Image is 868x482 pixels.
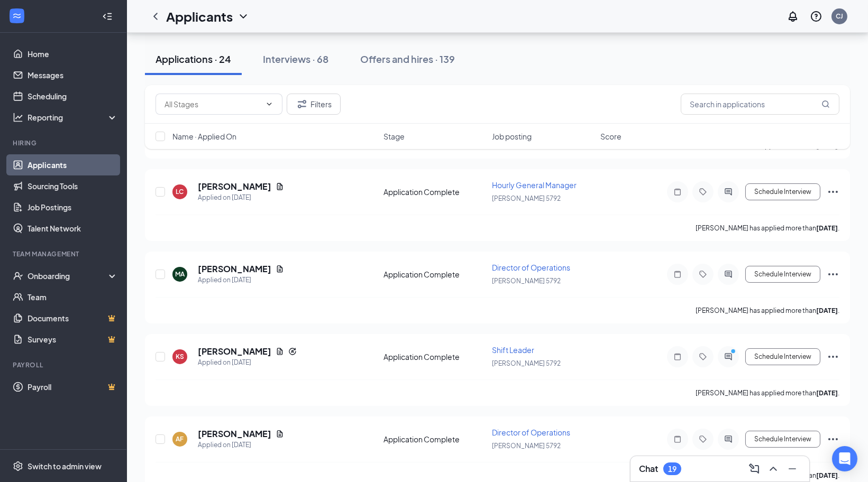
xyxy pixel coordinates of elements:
button: Minimize [784,460,801,477]
button: Schedule Interview [745,431,820,448]
p: [PERSON_NAME] has applied more than . [696,388,839,397]
input: Search in applications [681,94,839,115]
div: Applied on [DATE] [198,357,297,368]
svg: Note [671,188,684,196]
svg: Document [276,182,284,191]
svg: Tag [697,353,709,361]
svg: ActiveChat [722,188,735,196]
svg: QuestionInfo [810,10,823,23]
svg: Note [671,353,684,361]
button: ComposeMessage [746,460,763,477]
div: Applied on [DATE] [198,192,284,203]
svg: Minimize [786,462,799,475]
div: Team Management [13,249,116,258]
svg: Document [276,347,284,356]
a: DocumentsCrown [28,308,118,329]
p: [PERSON_NAME] has applied more than . [696,306,839,315]
div: Applied on [DATE] [198,440,284,450]
svg: ChevronLeft [149,10,162,23]
button: Filter Filters [287,94,341,115]
div: Onboarding [28,271,109,281]
input: All Stages [165,98,261,110]
span: [PERSON_NAME] 5792 [492,277,561,285]
div: LC [176,187,184,196]
span: Director of Operations [492,263,570,272]
span: Hourly General Manager [492,180,577,190]
div: 19 [668,465,677,474]
b: [DATE] [816,307,838,314]
a: Applicants [28,154,118,175]
a: Sourcing Tools [28,175,118,197]
span: Score [600,131,622,142]
svg: Document [276,265,284,273]
svg: ChevronUp [767,462,780,475]
svg: Reapply [288,347,297,356]
div: Application Complete [383,187,486,197]
svg: Collapse [102,11,113,22]
svg: ChevronDown [237,10,250,23]
svg: Tag [697,188,709,196]
svg: Settings [13,461,23,471]
svg: Analysis [13,112,23,123]
span: Director of Operations [492,428,570,437]
span: [PERSON_NAME] 5792 [492,442,561,450]
a: Talent Network [28,218,118,239]
div: Applications · 24 [156,52,231,66]
b: [DATE] [816,389,838,397]
div: Application Complete [383,351,486,362]
div: CJ [836,12,843,21]
div: Application Complete [383,434,486,444]
a: Job Postings [28,197,118,218]
a: Team [28,286,118,308]
div: Switch to admin view [28,461,102,471]
a: Scheduling [28,86,118,107]
h1: Applicants [166,7,233,25]
svg: ComposeMessage [748,462,761,475]
div: MA [175,270,185,279]
span: Job posting [492,131,532,142]
svg: WorkstreamLogo [12,11,22,21]
button: ChevronUp [765,460,782,477]
span: Name · Applied On [172,131,236,142]
h5: [PERSON_NAME] [198,181,271,192]
svg: ActiveChat [722,270,735,279]
span: [PERSON_NAME] 5792 [492,359,561,367]
button: Schedule Interview [745,266,820,283]
div: Interviews · 68 [263,52,328,66]
p: [PERSON_NAME] has applied more than . [696,224,839,233]
b: [DATE] [816,471,838,479]
div: Application Complete [383,269,486,280]
h5: [PERSON_NAME] [198,263,271,275]
svg: UserCheck [13,271,23,281]
svg: ActiveChat [722,435,735,443]
div: Payroll [13,360,116,369]
a: Messages [28,64,118,86]
svg: Ellipses [827,433,839,446]
a: SurveysCrown [28,329,118,350]
a: Home [28,43,118,64]
svg: Ellipses [827,186,839,198]
svg: Note [671,270,684,279]
b: [DATE] [816,224,838,232]
h5: [PERSON_NAME] [198,346,271,357]
svg: Filter [296,98,308,110]
svg: Ellipses [827,350,839,363]
svg: ActiveChat [722,353,735,361]
svg: Notifications [787,10,799,23]
div: Reporting [28,112,118,123]
svg: Note [671,435,684,443]
svg: ChevronDown [265,100,273,108]
button: Schedule Interview [745,348,820,365]
svg: PrimaryDot [728,348,741,357]
div: AF [176,434,184,443]
button: Schedule Interview [745,183,820,200]
svg: MagnifyingGlass [821,100,830,108]
svg: Ellipses [827,268,839,281]
div: Hiring [13,138,116,147]
div: Applied on [DATE] [198,275,284,285]
div: Open Intercom Messenger [832,446,857,471]
svg: Document [276,430,284,438]
span: Shift Leader [492,345,534,355]
h3: Chat [639,463,658,475]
